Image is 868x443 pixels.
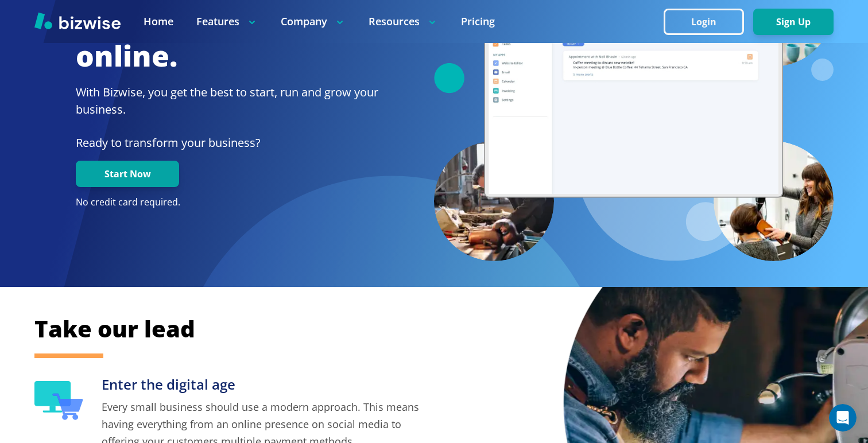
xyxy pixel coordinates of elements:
[369,14,438,29] p: Resources
[753,9,834,35] button: Sign Up
[34,381,83,420] img: Enter the digital age Icon
[461,14,495,29] a: Pricing
[34,12,121,29] img: Bizwise Logo
[664,9,744,35] button: Login
[76,161,179,187] button: Start Now
[196,14,258,29] p: Features
[102,375,434,394] h3: Enter the digital age
[76,134,393,151] p: Ready to transform your business?
[281,14,346,29] p: Company
[76,169,179,180] a: Start Now
[664,17,753,28] a: Login
[829,404,857,432] iframe: Intercom live chat
[144,14,173,29] a: Home
[76,84,393,118] h2: With Bizwise, you get the best to start, run and grow your business.
[76,196,393,209] p: No credit card required.
[34,313,833,344] h2: Take our lead
[753,17,834,28] a: Sign Up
